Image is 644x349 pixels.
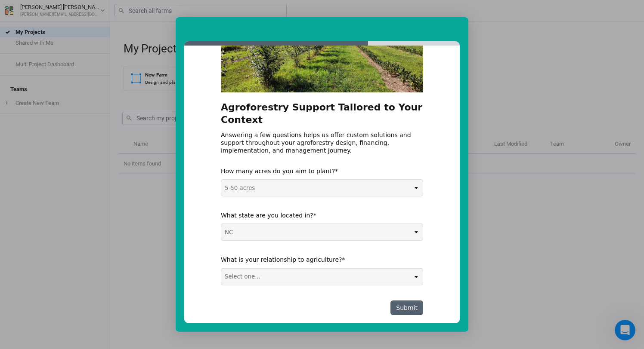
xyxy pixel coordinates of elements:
[221,224,423,240] select: Select one...
[221,101,423,131] h2: Agroforestry Support Tailored to Your Context
[221,167,410,175] div: How many acres do you aim to plant?
[221,211,410,219] div: What state are you located in?
[390,300,423,315] button: Submit
[221,180,423,196] select: Please select a response...
[221,131,423,155] div: Answering a few questions helps us offer custom solutions and support throughout your agroforestr...
[221,256,410,263] div: What is your relationship to agriculture?
[221,269,423,285] select: Select one...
